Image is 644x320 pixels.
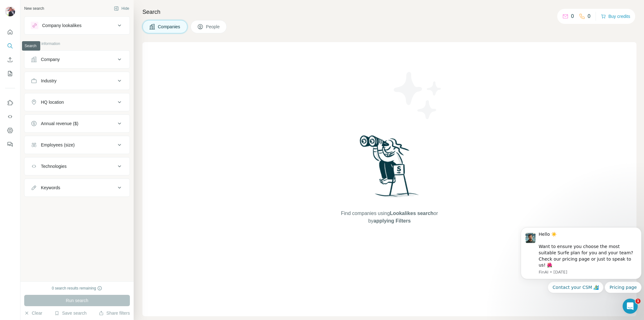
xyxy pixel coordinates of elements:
span: 1 [636,299,641,304]
button: Use Surfe on LinkedIn [5,97,15,108]
button: Hide [109,4,134,13]
div: Employees (size) [41,142,75,148]
div: New search [24,6,44,11]
div: 0 search results remaining [52,285,103,291]
button: Industry [25,73,130,88]
button: Annual revenue ($) [25,116,130,131]
button: Company lookalikes [25,18,130,33]
img: Avatar [5,6,15,16]
button: Dashboard [5,125,15,136]
button: Feedback [5,139,15,150]
div: Annual revenue ($) [41,120,78,127]
button: Buy credits [601,12,630,21]
div: Company [41,56,60,63]
button: Search [5,40,15,52]
p: Company information [24,41,130,47]
button: Keywords [25,180,130,195]
button: Save search [54,310,86,316]
button: Quick start [5,26,15,38]
button: Use Surfe API [5,111,15,122]
span: applying Filters [374,218,411,223]
button: Share filters [99,310,130,316]
iframe: Intercom live chat [623,299,638,314]
button: Employees (size) [25,137,130,152]
div: HQ location [41,99,64,105]
button: My lists [5,68,15,79]
button: HQ location [25,95,130,110]
p: 0 [588,13,591,20]
span: People [206,24,220,30]
img: Surfe Illustration - Woman searching with binoculars [357,134,422,204]
iframe: Intercom notifications message [518,226,644,317]
button: Enrich CSV [5,54,15,65]
button: Technologies [25,159,130,174]
div: Industry [41,78,57,84]
span: Companies [158,24,181,30]
img: Surfe Illustration - Stars [390,67,446,124]
button: Clear [24,310,42,316]
div: Technologies [41,163,67,169]
span: Lookalikes search [390,211,434,216]
div: Keywords [41,185,60,191]
span: Find companies using or by [339,210,440,225]
p: 0 [571,13,574,20]
div: Company lookalikes [42,22,81,29]
h4: Search [142,8,636,16]
button: Company [25,52,130,67]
